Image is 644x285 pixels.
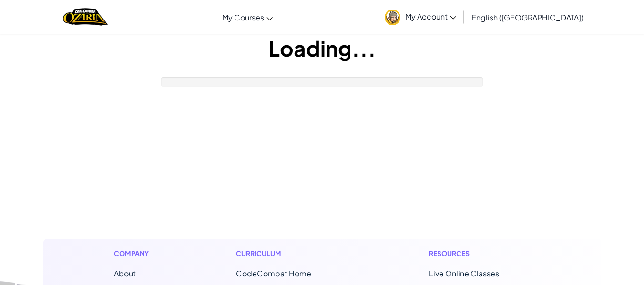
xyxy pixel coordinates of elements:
a: English ([GEOGRAPHIC_DATA]) [467,4,588,30]
h1: Resources [429,248,531,258]
h1: Company [114,248,158,258]
a: About [114,268,136,278]
span: English ([GEOGRAPHIC_DATA]) [471,12,583,22]
span: My Account [405,11,456,21]
img: avatar [385,10,400,25]
h1: Curriculum [236,248,351,258]
a: My Account [380,2,461,32]
a: Ozaria by CodeCombat logo [63,7,107,27]
a: My Courses [217,4,277,30]
a: Live Online Classes [429,268,499,278]
span: CodeCombat Home [236,268,311,278]
img: Home [63,7,107,27]
span: My Courses [222,12,264,22]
